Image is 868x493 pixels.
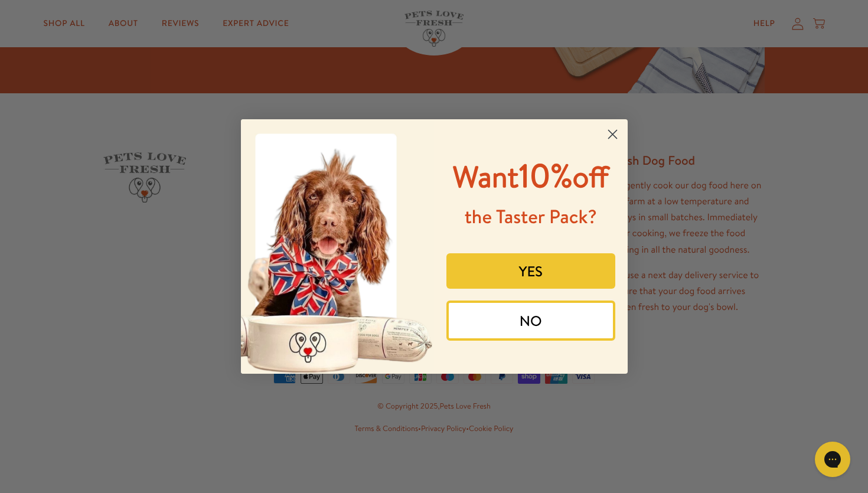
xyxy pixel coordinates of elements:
span: Want [453,156,519,197]
iframe: Gorgias live chat messenger [809,438,856,481]
span: 10% [453,152,609,198]
button: YES [446,253,615,289]
span: the Taster Pack? [465,204,597,230]
img: 8afefe80-1ef6-417a-b86b-9520c2248d41.jpeg [241,119,435,374]
span: off [572,156,609,197]
button: NO [446,301,615,341]
button: Close dialog [602,124,623,145]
